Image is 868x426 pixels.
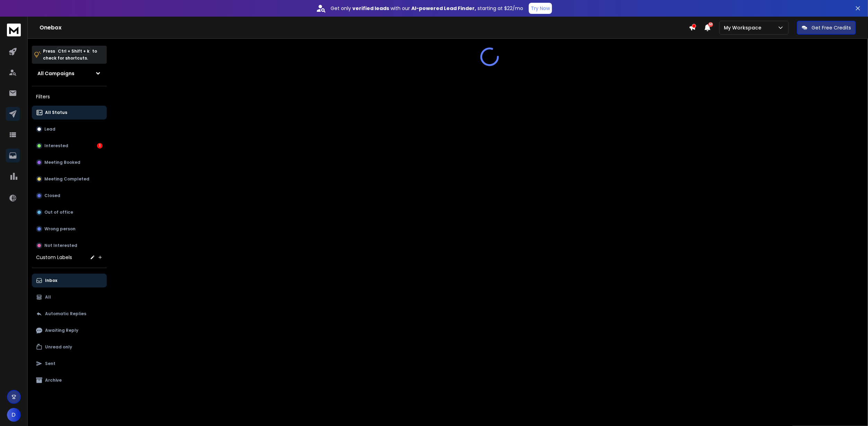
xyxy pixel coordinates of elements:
[32,323,107,337] button: Awaiting Reply
[40,24,689,32] h1: Onebox
[32,172,107,186] button: Meeting Completed
[32,122,107,136] button: Lead
[97,143,103,149] div: 1
[32,106,107,119] button: All Status
[43,48,97,62] p: Press to check for shortcuts.
[44,210,73,215] p: Out of office
[797,21,856,35] button: Get Free Credits
[32,205,107,219] button: Out of office
[44,143,68,149] p: Interested
[45,294,51,300] p: All
[45,328,78,333] p: Awaiting Reply
[32,156,107,169] button: Meeting Booked
[45,311,86,317] p: Automatic Replies
[7,408,21,422] button: D
[32,307,107,321] button: Automatic Replies
[45,344,72,350] p: Unread only
[44,126,55,132] p: Lead
[7,24,21,36] img: logo
[331,5,523,12] p: Get only with our starting at $22/mo
[411,5,476,12] strong: AI-powered Lead Finder,
[37,70,74,77] h1: All Campaigns
[44,243,77,248] p: Not Interested
[45,378,62,383] p: Archive
[531,5,550,12] p: Try Now
[44,160,80,165] p: Meeting Booked
[32,222,107,236] button: Wrong person
[44,176,89,182] p: Meeting Completed
[44,226,76,232] p: Wrong person
[36,254,72,261] h3: Custom Labels
[32,66,107,80] button: All Campaigns
[45,110,67,115] p: All Status
[812,24,851,31] p: Get Free Credits
[724,24,764,31] p: My Workspace
[45,361,55,366] p: Sent
[32,274,107,287] button: Inbox
[32,239,107,252] button: Not Interested
[529,3,552,14] button: Try Now
[708,22,713,27] span: 50
[352,5,389,12] strong: verified leads
[57,47,90,55] span: Ctrl + Shift + k
[32,290,107,304] button: All
[32,373,107,387] button: Archive
[44,193,60,198] p: Closed
[32,139,107,153] button: Interested1
[32,189,107,203] button: Closed
[32,92,107,101] h3: Filters
[45,278,57,283] p: Inbox
[32,357,107,371] button: Sent
[32,340,107,354] button: Unread only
